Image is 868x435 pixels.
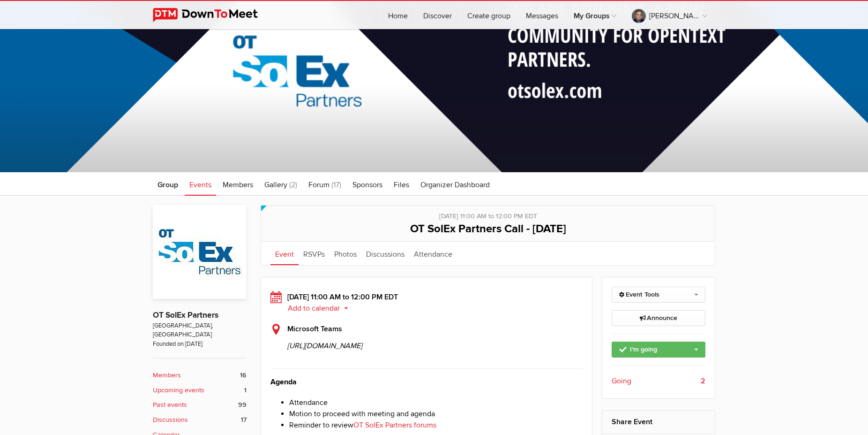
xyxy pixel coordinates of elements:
span: Announce [640,314,677,322]
span: 17 [241,415,247,425]
b: 2 [701,375,705,387]
a: Create group [460,1,518,29]
a: I'm going [612,342,706,358]
span: Sponsors [352,180,382,190]
a: Group [153,172,183,196]
a: Upcoming events 1 [153,385,247,396]
li: Attendance [289,397,583,408]
div: [DATE] 11:00 AM to 12:00 PM EDT [270,206,705,221]
b: Past events [153,400,187,410]
a: Discussions 17 [153,415,247,425]
a: Event [270,242,299,265]
a: Files [389,172,414,196]
a: Forum (17) [304,172,346,196]
strong: Agenda [270,377,297,387]
span: Members [223,180,253,190]
a: Event Tools [612,287,706,303]
b: Upcoming events [153,385,204,396]
span: OT SolEx Partners Call - [DATE] [410,222,566,236]
a: OT SolEx Partners forums [353,420,436,430]
h2: Share Event [612,411,706,433]
a: Gallery (2) [260,172,302,196]
a: [PERSON_NAME], [PERSON_NAME] [624,1,715,29]
span: [URL][DOMAIN_NAME] [287,335,583,351]
a: Announce [612,310,706,326]
a: Members [218,172,258,196]
span: Organizer Dashboard [420,180,490,190]
a: Past events 99 [153,400,247,410]
span: Forum [308,180,329,190]
a: Events [185,172,216,196]
span: [GEOGRAPHIC_DATA], [GEOGRAPHIC_DATA] [153,321,247,340]
span: Going [612,375,631,387]
a: OT SolEx Partners [153,310,218,320]
a: My Groups [566,1,624,29]
li: Reminder to review [289,420,583,431]
span: 99 [238,400,247,410]
a: Discover [416,1,459,29]
a: Members 16 [153,370,247,381]
a: Photos [329,242,361,265]
li: Motion to proceed with meeting and agenda [289,408,583,420]
span: Files [394,180,409,190]
span: 1 [244,385,247,396]
span: Gallery [264,180,287,190]
div: [DATE] 11:00 AM to 12:00 PM EDT [270,291,583,314]
a: RSVPs [299,242,329,265]
b: Discussions [153,415,188,425]
button: Add to calendar [287,304,355,313]
a: Discussions [361,242,409,265]
span: 16 [240,370,247,381]
a: Messages [518,1,566,29]
b: Members [153,370,181,381]
a: Attendance [409,242,457,265]
span: Group [157,180,178,190]
a: Sponsors [348,172,387,196]
b: Microsoft Teams [287,324,342,334]
span: (17) [331,180,341,190]
img: DownToMeet [153,8,272,22]
span: Founded on [DATE] [153,340,247,349]
a: Organizer Dashboard [416,172,494,196]
span: (2) [289,180,297,190]
a: Home [381,1,415,29]
img: OT SolEx Partners [153,205,247,299]
span: Events [189,180,211,190]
